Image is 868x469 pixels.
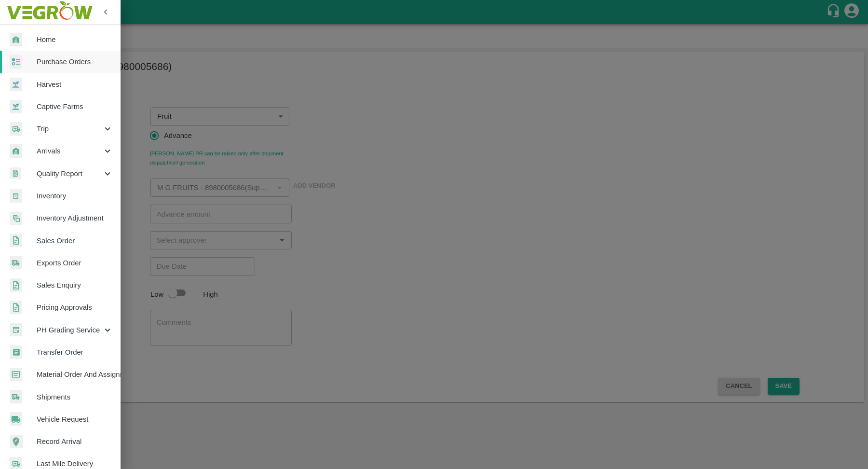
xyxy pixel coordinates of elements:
[10,278,22,292] img: sales
[10,167,21,179] img: qualityReport
[10,122,22,136] img: delivery
[37,168,102,179] span: Quality Report
[10,234,22,248] img: sales
[10,211,22,225] img: inventory
[10,77,22,92] img: harvest
[10,368,22,382] img: centralMaterial
[37,34,113,45] span: Home
[37,101,113,112] span: Captive Farms
[37,458,113,469] span: Last Mile Delivery
[37,124,102,134] span: Trip
[10,99,22,114] img: harvest
[10,55,22,69] img: reciept
[10,345,22,359] img: whTransfer
[37,414,113,425] span: Vehicle Request
[37,79,113,90] span: Harvest
[37,347,113,358] span: Transfer Order
[37,392,113,402] span: Shipments
[37,258,113,268] span: Exports Order
[37,146,102,156] span: Arrivals
[37,369,113,380] span: Material Order And Assignment
[37,436,113,447] span: Record Arrival
[37,235,113,246] span: Sales Order
[37,280,113,290] span: Sales Enquiry
[10,189,22,203] img: whInventory
[10,412,22,426] img: vehicle
[37,191,113,201] span: Inventory
[37,325,102,335] span: PH Grading Service
[10,301,22,315] img: sales
[37,213,113,223] span: Inventory Adjustment
[10,144,22,158] img: whArrival
[10,390,22,404] img: shipments
[10,33,22,47] img: whArrival
[37,56,113,67] span: Purchase Orders
[10,256,22,270] img: shipments
[10,323,22,337] img: whTracker
[10,435,23,448] img: recordArrival
[37,302,113,313] span: Pricing Approvals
